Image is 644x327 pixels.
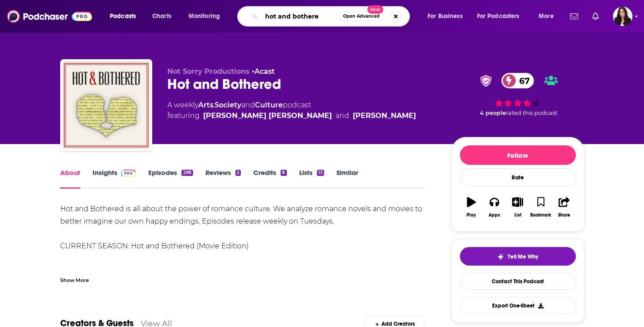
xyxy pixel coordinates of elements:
img: Hot and Bothered [62,61,150,149]
div: Rate [460,168,576,186]
a: About [60,168,80,189]
div: 13 [317,170,324,176]
img: verified Badge [478,75,494,87]
div: 298 [181,170,193,176]
button: open menu [182,9,231,23]
button: Show profile menu [613,7,632,26]
div: Share [558,213,570,218]
span: 4 people [480,110,506,116]
button: Bookmark [529,191,552,223]
img: tell me why sparkle [497,253,504,260]
a: Show notifications dropdown [567,9,582,24]
div: List [514,213,521,218]
button: tell me why sparkleTell Me Why [460,247,576,266]
div: verified Badge67 4 peoplerated this podcast [451,67,584,122]
a: Charts [147,9,177,23]
a: 67 [501,73,534,88]
a: Lists13 [299,168,324,189]
a: Reviews2 [205,168,241,189]
a: Society [215,101,241,109]
div: Play [467,213,476,218]
img: Podchaser - Follow, Share and Rate Podcasts [7,8,92,25]
div: 8 [281,170,286,176]
span: • [252,67,275,76]
button: List [506,191,529,223]
a: Acast [255,67,275,76]
button: Export One-Sheet [460,297,576,314]
button: open menu [421,9,474,23]
span: New [367,5,383,14]
span: Open Advanced [343,14,380,19]
a: Lauren Sandler [353,110,416,121]
span: Not Sorry Productions [167,67,250,76]
span: For Business [428,10,463,23]
button: open menu [532,9,565,23]
span: rated this podcast [506,110,557,116]
a: Credits8 [253,168,286,189]
span: Charts [152,10,171,23]
a: Episodes298 [148,168,193,189]
span: , [213,101,215,109]
a: Similar [336,168,358,189]
input: Search podcasts, credits, & more... [262,9,339,23]
div: 2 [235,170,241,176]
a: Show notifications dropdown [589,9,602,24]
span: Podcasts [110,10,136,23]
img: User Profile [613,7,632,26]
button: open menu [104,9,147,23]
button: open menu [471,9,532,23]
img: Podchaser Pro [121,170,136,177]
span: 67 [510,73,534,88]
div: A weekly podcast [167,100,416,121]
span: For Podcasters [477,10,520,23]
a: Arts [198,101,213,109]
button: Apps [483,191,506,223]
span: Logged in as RebeccaShapiro [613,7,632,26]
a: Culture [255,101,283,109]
button: Open AdvancedNew [339,11,384,22]
button: Play [460,191,483,223]
span: and [335,110,349,121]
button: Follow [460,145,576,165]
button: Share [552,191,575,223]
div: Search podcasts, credits, & more... [246,6,418,27]
span: featuring [167,110,416,121]
span: Monitoring [189,10,220,23]
span: Tell Me Why [508,253,538,260]
div: Apps [489,213,500,218]
a: InsightsPodchaser Pro [93,168,136,189]
a: Contact This Podcast [460,273,576,290]
span: and [241,101,255,109]
div: Bookmark [530,213,551,218]
span: More [539,10,554,23]
a: Vanessa Zoltan [203,110,332,121]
